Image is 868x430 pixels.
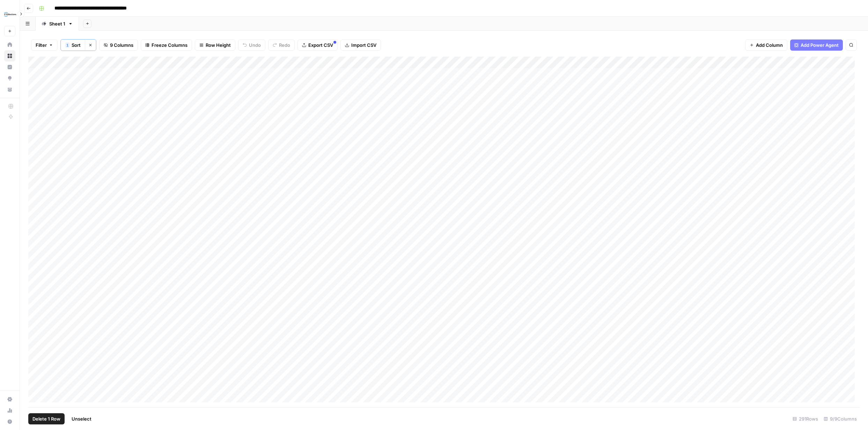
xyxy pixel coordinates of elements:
a: Insights [4,61,15,73]
span: Add Power Agent [801,42,839,49]
a: Your Data [4,84,15,95]
a: Home [4,39,15,50]
span: Delete 1 Row [32,415,60,422]
span: Freeze Columns [152,42,187,49]
button: Import CSV [340,39,381,51]
a: Browse [4,50,15,61]
button: Export CSV [297,39,338,51]
span: 1 [66,42,68,48]
span: Redo [279,42,290,49]
span: Export CSV [308,42,333,49]
div: 291 Rows [790,413,821,424]
span: Sort [72,42,81,49]
a: Settings [4,394,15,405]
span: 9 Columns [110,42,133,49]
button: Workspace: FYidoctors [4,6,15,23]
button: Add Column [745,39,787,51]
div: Sheet 1 [49,20,65,27]
span: Add Column [756,42,783,49]
button: Freeze Columns [141,39,192,51]
span: Row Height [206,42,231,49]
span: Filter [36,42,47,49]
a: Sheet 1 [36,17,79,31]
span: Undo [249,42,261,49]
button: Add Power Agent [790,39,843,51]
button: 1Sort [61,39,85,51]
a: Opportunities [4,73,15,84]
button: Undo [238,39,265,51]
button: Unselect [67,413,96,424]
button: 9 Columns [99,39,138,51]
a: Usage [4,405,15,416]
button: Filter [31,39,58,51]
button: Help + Support [4,416,15,427]
div: 9/9 Columns [821,413,860,424]
img: FYidoctors Logo [4,8,17,21]
button: Delete 1 Row [28,413,65,424]
span: Import CSV [351,42,376,49]
span: Unselect [72,415,91,422]
div: 1 [65,42,69,48]
button: Row Height [195,39,235,51]
button: Redo [268,39,295,51]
